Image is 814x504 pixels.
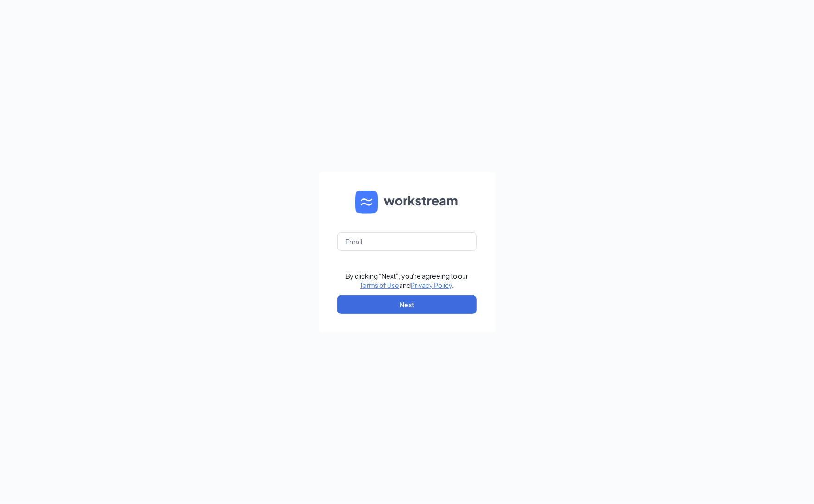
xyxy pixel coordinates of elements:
a: Terms of Use [360,281,400,289]
button: Next [337,295,477,314]
a: Privacy Policy [411,281,452,289]
input: Email [337,232,477,251]
div: By clicking "Next", you're agreeing to our and . [346,271,469,290]
img: WS logo and Workstream text [355,191,459,214]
